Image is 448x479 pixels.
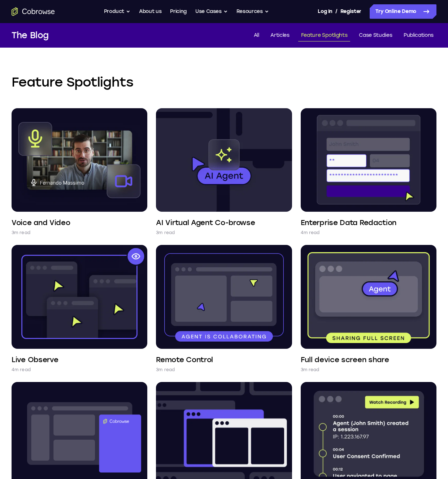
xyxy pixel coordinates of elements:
a: About us [139,4,161,19]
img: Remote Control [156,245,292,348]
a: Pricing [170,4,187,19]
button: Use Cases [195,4,228,19]
a: All [251,30,262,41]
a: Full device screen share 3m read [301,245,436,373]
h4: Enterprise Data Redaction [301,217,397,228]
h1: The Blog [12,29,49,42]
a: Go to the home page [12,7,55,16]
p: 3m read [156,366,175,373]
h4: Voice and Video [12,217,70,228]
a: Publications [401,30,436,41]
a: Articles [268,30,292,41]
p: 3m read [156,229,175,236]
h4: Live Observe [12,355,58,365]
img: Full device screen share [301,245,436,348]
a: Log In [318,4,332,19]
button: Product [104,4,131,19]
a: Voice and Video 3m read [12,108,147,236]
a: AI Virtual Agent Co-browse 3m read [156,108,292,236]
a: Case Studies [356,30,395,41]
h4: Remote Control [156,355,213,365]
h4: Full device screen share [301,355,389,365]
img: Enterprise Data Redaction [301,108,436,212]
p: 4m read [301,229,320,236]
button: Resources [236,4,269,19]
img: Live Observe [12,245,147,348]
p: 4m read [12,366,31,373]
a: Enterprise Data Redaction 4m read [301,108,436,236]
a: Remote Control 3m read [156,245,292,373]
a: Try Online Demo [370,4,436,19]
img: AI Virtual Agent Co-browse [156,108,292,212]
span: / [335,7,338,16]
a: Live Observe 4m read [12,245,147,373]
p: 3m read [12,229,30,236]
h4: AI Virtual Agent Co-browse [156,217,255,228]
a: Feature Spotlights [298,30,351,41]
a: Register [340,4,361,19]
h2: Feature Spotlights [12,74,436,91]
p: 3m read [301,366,319,373]
img: Voice and Video [12,108,147,212]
